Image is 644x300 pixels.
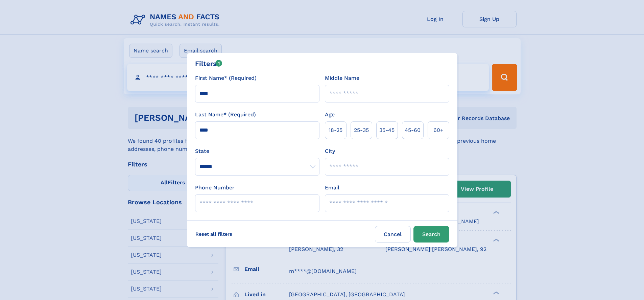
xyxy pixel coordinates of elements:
span: 18‑25 [329,126,342,134]
div: Filters [195,59,222,69]
span: 25‑35 [354,126,369,134]
label: Middle Name [325,74,359,82]
span: 35‑45 [379,126,395,134]
label: First Name* (Required) [195,74,257,82]
label: Cancel [375,226,411,243]
label: Last Name* (Required) [195,111,256,119]
label: Email [325,184,339,192]
button: Search [413,226,449,243]
label: Age [325,111,335,119]
label: State [195,147,319,155]
label: City [325,147,335,155]
label: Reset all filters [191,226,237,242]
span: 45‑60 [405,126,421,134]
label: Phone Number [195,184,235,192]
span: 60+ [433,126,444,134]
